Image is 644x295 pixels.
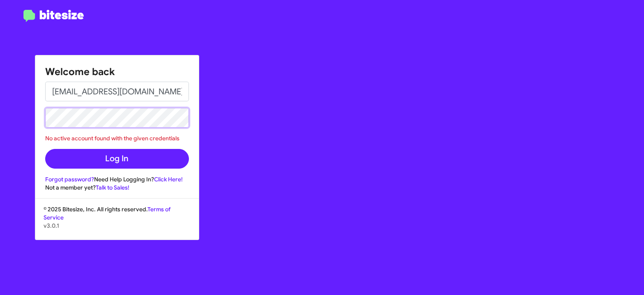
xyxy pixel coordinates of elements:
div: © 2025 Bitesize, Inc. All rights reserved. [35,205,199,240]
div: No active account found with the given credentials [45,134,189,142]
h1: Welcome back [45,65,189,78]
button: Log In [45,149,189,169]
a: Terms of Service [44,206,170,221]
a: Forgot password? [45,176,94,183]
div: Not a member yet? [45,183,189,192]
a: Talk to Sales! [96,184,129,191]
p: v3.0.1 [44,222,191,230]
a: Click Here! [154,176,183,183]
div: Need Help Logging In? [45,175,189,183]
input: Email address [45,82,189,101]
